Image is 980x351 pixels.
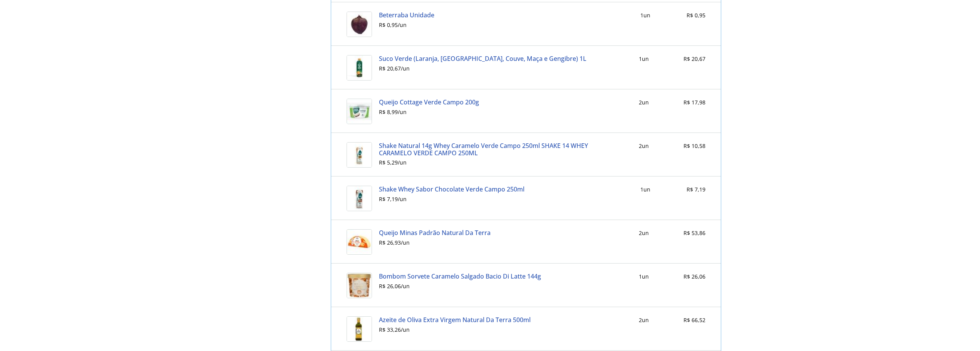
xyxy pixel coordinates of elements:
div: 2 un [639,316,649,324]
img: Shake Whey Sabor Chocolate Verde Campo 250ml [347,186,372,211]
img: Queijo Minas Padrão Natural Da Terra [347,229,372,255]
div: 2 un [639,229,649,237]
div: R$ 26,93 / un [379,240,491,246]
img: Shake Natural 14g Whey Caramelo Verde Campo 250ml SHAKE 14 WHEY CARAMELO VERDE CAMPO 250ML [347,142,372,168]
img: Bombom Sorvete Caramelo Salgado Bacio Di Latte 144g [347,273,372,298]
div: R$ 26,06 / un [379,283,541,289]
span: R$ 26,06 [683,273,705,280]
img: Queijo Cottage Verde Campo 200g [347,99,372,124]
img: Azeite de Oliva Extra Virgem Natural Da Terra 500ml [347,316,372,342]
div: 1 un [639,55,649,63]
span: R$ 17,98 [683,99,705,106]
span: R$ 66,52 [683,316,705,324]
a: Queijo Cottage Verde Campo 200g [379,99,479,106]
span: R$ 53,86 [683,229,705,237]
a: Shake Natural 14g Whey Caramelo Verde Campo 250ml SHAKE 14 WHEY CARAMELO VERDE CAMPO 250ML [379,142,612,156]
div: R$ 0,95 / un [379,22,434,28]
div: 1 un [640,186,650,193]
img: Suco Verde (Laranja, Hortelã, Couve, Maça e Gengibre) 1L [347,55,372,81]
div: R$ 8,99 / un [379,109,479,115]
a: Azeite de Oliva Extra Virgem Natural Da Terra 500ml [379,316,531,323]
div: R$ 7,19 / un [379,196,524,202]
span: R$ 10,58 [683,142,705,149]
div: R$ 5,29 / un [379,160,612,166]
a: Beterraba Unidade [379,12,434,18]
div: R$ 20,67 / un [379,65,586,72]
div: 2 un [639,99,649,106]
a: Suco Verde (Laranja, [GEOGRAPHIC_DATA], Couve, Maça e Gengibre) 1L [379,55,586,62]
span: R$ 7,19 [687,186,705,193]
div: R$ 33,26 / un [379,327,531,333]
a: Shake Whey Sabor Chocolate Verde Campo 250ml [379,186,524,193]
img: Beterraba Unidade [347,12,372,37]
a: Bombom Sorvete Caramelo Salgado Bacio Di Latte 144g [379,273,541,280]
div: 1 un [640,12,650,19]
span: R$ 20,67 [683,55,705,62]
div: 1 un [639,273,649,280]
div: 2 un [639,142,649,150]
span: R$ 0,95 [687,12,705,19]
a: Queijo Minas Padrão Natural Da Terra [379,229,491,236]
